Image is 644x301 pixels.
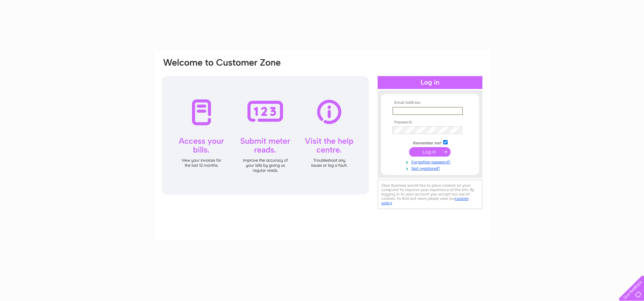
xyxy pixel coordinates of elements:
a: Forgotten password? [392,158,469,165]
input: Submit [409,147,451,157]
a: cookies policy [381,196,469,205]
div: Clear Business would like to place cookies on your computer to improve your experience of the sit... [378,180,482,209]
th: Password: [391,120,469,125]
td: Remember me? [391,139,469,146]
a: Not registered? [392,165,469,171]
th: Email Address: [391,100,469,105]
